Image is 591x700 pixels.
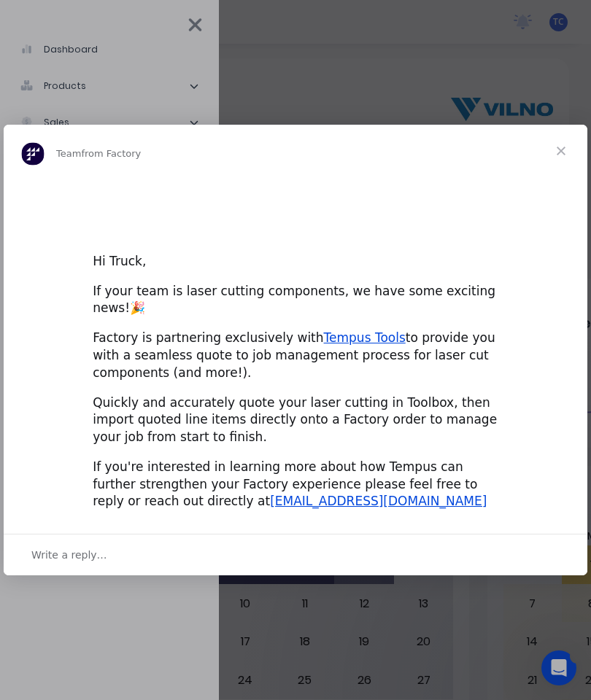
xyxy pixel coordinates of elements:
div: Factory is partnering exclusively with to provide you with a seamless quote to job management pro... [93,330,498,381]
div: If you're interested in learning more about how Tempus can further strengthen your Factory experi... [93,459,498,510]
div: If your team is laser cutting components, we have some exciting news!🎉 [93,283,498,318]
span: Write a reply… [31,545,107,564]
a: Tempus Tools [324,330,406,345]
div: Open conversation and reply [4,534,587,575]
div: Hi Truck, [93,253,498,271]
span: Team [56,148,81,159]
img: Profile image for Team [21,142,45,166]
a: [EMAIL_ADDRESS][DOMAIN_NAME] [270,494,487,508]
span: Close [535,125,587,177]
span: from Factory [81,148,141,159]
div: Quickly and accurately quote your laser cutting in Toolbox, then import quoted line items directl... [93,394,498,446]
